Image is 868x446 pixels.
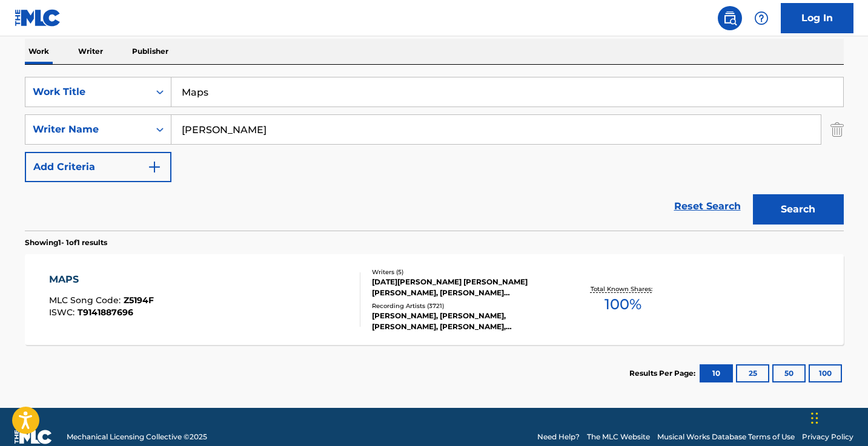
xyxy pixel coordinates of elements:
[830,114,844,145] img: Delete Criterion
[605,294,641,315] span: 100 %
[802,431,853,442] a: Privacy Policy
[781,3,853,33] a: Log In
[668,193,747,220] a: Reset Search
[128,39,172,64] p: Publisher
[25,152,171,182] button: Add Criteria
[25,77,844,231] form: Search Form
[629,368,698,379] p: Results Per Page:
[15,9,61,27] img: MLC Logo
[124,295,154,306] span: Z5194F
[33,85,142,99] div: Work Title
[49,272,154,287] div: MAPS
[49,307,78,318] span: ISWC :
[25,39,53,64] p: Work
[75,39,107,64] p: Writer
[749,6,774,30] div: Help
[67,431,207,442] span: Mechanical Licensing Collective © 2025
[537,431,580,442] a: Need Help?
[372,301,555,310] div: Recording Artists ( 3721 )
[49,295,124,306] span: MLC Song Code :
[372,310,555,332] div: [PERSON_NAME], [PERSON_NAME], [PERSON_NAME], [PERSON_NAME], [PERSON_NAME], [DATE][PERSON_NAME], [...
[591,284,655,294] p: Total Known Shares:
[78,307,133,318] span: T9141887696
[657,431,795,442] a: Musical Works Database Terms of Use
[147,160,162,174] img: 9d2ae6d4665cec9f34b9.svg
[809,364,842,382] button: 100
[372,277,555,298] div: [DATE][PERSON_NAME] [PERSON_NAME] [PERSON_NAME], [PERSON_NAME] [PERSON_NAME], [PERSON_NAME], [PER...
[736,364,769,382] button: 25
[754,11,769,25] img: help
[753,194,844,225] button: Search
[807,388,868,446] iframe: Chat Widget
[33,122,142,137] div: Writer Name
[723,11,737,25] img: search
[700,364,733,382] button: 10
[15,430,52,444] img: logo
[772,364,806,382] button: 50
[372,267,555,277] div: Writers ( 5 )
[25,237,107,248] p: Showing 1 - 1 of 1 results
[811,400,818,436] div: Drag
[718,6,742,30] a: Public Search
[25,254,844,345] a: MAPSMLC Song Code:Z5194FISWC:T9141887696Writers (5)[DATE][PERSON_NAME] [PERSON_NAME] [PERSON_NAME...
[587,431,650,442] a: The MLC Website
